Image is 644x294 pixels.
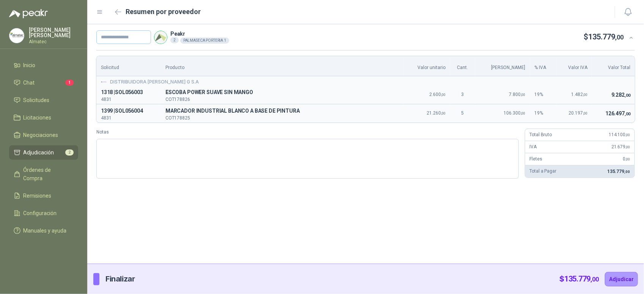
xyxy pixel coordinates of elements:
span: 21.260 [427,110,446,116]
a: Manuales y ayuda [9,223,78,238]
th: Solicitud [96,56,161,76]
span: Remisiones [24,192,52,200]
span: 126.497 [605,110,630,116]
img: Company Logo [101,79,107,85]
span: ,00 [583,111,587,115]
a: Remisiones [9,189,78,203]
p: Total a Pagar [530,168,556,175]
span: 135.779 [564,274,599,283]
span: ,00 [616,34,624,41]
p: 1399 | SOL056004 [101,107,156,116]
div: 2 [170,37,179,43]
p: [PERSON_NAME] [PERSON_NAME] [29,27,78,38]
p: $ [560,273,599,285]
span: 114.100 [609,132,630,137]
span: ,00 [441,93,446,97]
span: 135.779 [607,169,630,174]
p: 4831 [101,97,156,102]
span: ESCOBA POWER SUAVE SIN MANGO [165,88,399,97]
span: 2.600 [429,92,446,97]
div: PALMASECA PORTERIA 1 [180,38,229,44]
span: 20.197 [568,110,587,116]
span: 1 [65,80,74,86]
label: Notas [96,129,519,136]
span: MARCADOR INDUSTRIAL BLANCO A BASE DE PINTURA [165,107,399,116]
a: Configuración [9,206,78,220]
span: ,00 [625,157,630,161]
th: Valor unitario [403,56,450,76]
span: 135.779 [589,32,624,41]
span: Solicitudes [24,96,50,104]
a: Órdenes de Compra [9,163,78,186]
p: COT178825 [165,116,399,120]
td: 19 % [530,104,556,122]
span: 21.679 [611,144,630,149]
span: 1.482 [571,92,587,97]
p: Finalizar [105,273,135,285]
h2: Resumen por proveedor [126,6,201,17]
th: % IVA [530,56,556,76]
th: [PERSON_NAME] [476,56,530,76]
th: Valor IVA [556,56,592,76]
span: ,00 [625,93,630,98]
span: ,00 [441,111,446,115]
th: Valor Total [592,56,635,76]
a: Negociaciones [9,128,78,142]
span: Órdenes de Compra [24,166,71,182]
a: Licitaciones [9,110,78,125]
p: 4831 [101,116,156,120]
span: Negociaciones [24,131,58,139]
span: Configuración [24,209,57,217]
p: IVA [530,143,537,151]
span: Manuales y ayuda [24,226,67,235]
img: Company Logo [154,31,167,44]
a: Chat1 [9,75,78,90]
span: Chat [24,79,35,87]
td: 5 [450,104,476,122]
p: 1318 | SOL056003 [101,88,156,97]
span: Inicio [24,61,36,69]
p: $ [584,31,624,43]
span: ,00 [591,276,599,283]
span: 0 [623,156,630,162]
span: ,00 [625,145,630,149]
span: 2 [65,149,74,156]
span: 7.800 [509,92,525,97]
span: ,00 [625,112,630,116]
img: Company Logo [9,28,24,43]
p: Almatec [29,39,78,44]
span: 106.300 [504,110,525,116]
a: Solicitudes [9,93,78,107]
p: Total Bruto [530,131,552,138]
span: ,00 [521,93,525,97]
th: Cant. [450,56,476,76]
td: 3 [450,86,476,104]
p: E [165,88,399,97]
p: M [165,107,399,116]
span: Licitaciones [24,113,52,122]
td: 19 % [530,86,556,104]
span: 9.282 [611,92,630,98]
div: DISTRIBUIDORA [PERSON_NAME] G S.A [101,79,630,86]
span: ,00 [583,93,587,97]
p: Peakr [170,31,229,36]
span: ,00 [624,170,630,174]
th: Producto [161,56,403,76]
span: ,00 [521,111,525,115]
p: COT178826 [165,97,399,102]
a: Inicio [9,58,78,72]
span: Adjudicación [24,148,54,157]
a: Adjudicación2 [9,145,78,160]
img: Logo peakr [9,9,48,18]
span: ,00 [625,133,630,137]
button: Adjudicar [605,272,638,286]
p: Fletes [530,156,542,163]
